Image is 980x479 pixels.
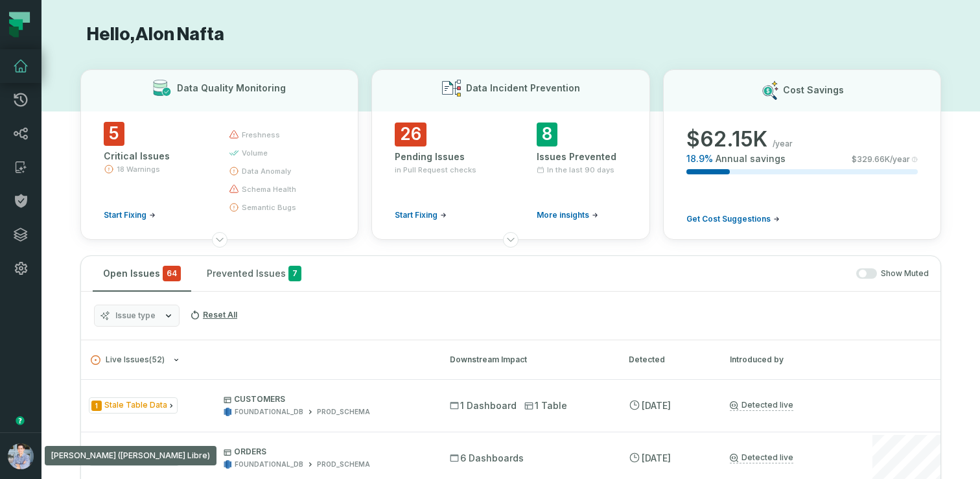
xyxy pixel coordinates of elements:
[80,69,358,240] button: Data Quality Monitoring5Critical Issues18 WarningsStart Fixingfreshnessvolumedata anomalyschema h...
[524,399,567,412] span: 1 Table
[91,355,165,365] span: Live Issues ( 52 )
[395,165,476,175] span: in Pull Request checks
[686,214,780,224] a: Get Cost Suggestions
[716,152,786,165] span: Annual savings
[14,415,26,426] div: Tooltip anchor
[395,123,426,146] span: 26
[242,130,280,140] span: freshness
[317,407,370,417] div: PROD_SCHEMA
[104,122,124,146] span: 5
[8,443,34,469] img: avatar of Alon Nafta
[242,166,291,176] span: data anomaly
[104,210,156,220] a: Start Fixing
[104,150,205,163] div: Critical Issues
[185,305,242,325] button: Reset All
[686,214,771,224] span: Get Cost Suggestions
[224,394,426,404] p: CUSTOMERS
[395,210,437,220] span: Start Fixing
[317,268,929,279] div: Show Muted
[730,354,846,366] div: Introduced by
[395,210,447,220] a: Start Fixing
[91,401,102,411] span: Severity
[450,354,605,366] div: Downstream Impact
[163,266,181,281] span: critical issues and errors combined
[730,452,793,463] a: Detected live
[537,210,598,220] a: More insights
[773,139,793,149] span: /year
[450,399,517,412] span: 1 Dashboard
[537,150,627,163] div: Issues Prevented
[783,84,844,97] h3: Cost Savings
[642,452,671,463] relative-time: Sep 18, 2025, 8:39 AM PDT
[235,407,303,417] div: FOUNDATIONAL_DB
[235,460,303,469] div: FOUNDATIONAL_DB
[317,460,370,469] div: PROD_SCHEMA
[642,400,671,411] relative-time: Sep 18, 2025, 8:39 AM PDT
[663,69,941,240] button: Cost Savings$62.15K/year18.9%Annual savings$329.66K/yearGet Cost Suggestions
[450,452,524,465] span: 6 Dashboards
[91,355,426,365] button: Live Issues(52)
[537,210,589,220] span: More insights
[629,354,706,366] div: Detected
[45,446,216,465] div: [PERSON_NAME] ([PERSON_NAME] Libre)
[288,266,301,281] span: 7
[371,69,649,240] button: Data Incident Prevention26Pending Issuesin Pull Request checksStart Fixing8Issues PreventedIn the...
[115,310,156,321] span: Issue type
[196,256,312,291] button: Prevented Issues
[466,82,580,95] h3: Data Incident Prevention
[80,23,941,46] h1: Hello, Alon Nafta
[537,123,557,146] span: 8
[242,148,268,158] span: volume
[852,154,910,165] span: $ 329.66K /year
[242,184,296,194] span: schema health
[104,210,146,220] span: Start Fixing
[547,165,614,175] span: In the last 90 days
[686,126,767,152] span: $ 62.15K
[117,164,160,174] span: 18 Warnings
[89,397,178,414] span: Issue Type
[730,400,793,411] a: Detected live
[177,82,286,95] h3: Data Quality Monitoring
[395,150,485,163] div: Pending Issues
[93,256,191,291] button: Open Issues
[686,152,713,165] span: 18.9 %
[224,447,426,457] p: ORDERS
[242,202,296,213] span: semantic bugs
[94,305,180,327] button: Issue type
